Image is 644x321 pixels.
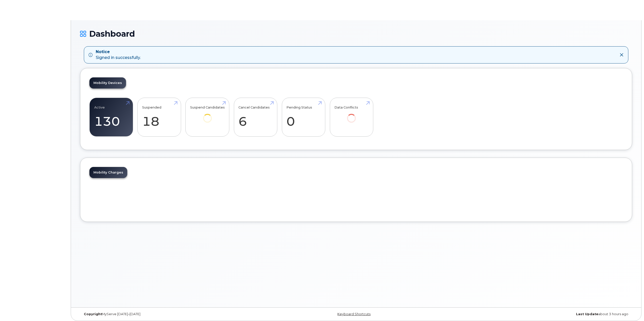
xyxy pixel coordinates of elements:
a: Cancel Candidates 6 [238,100,273,134]
strong: Last Update [576,312,598,316]
div: about 3 hours ago [448,312,632,316]
h1: Dashboard [80,29,632,38]
a: Keyboard Shortcuts [337,312,370,316]
a: Pending Status 0 [286,100,320,134]
a: Data Conflicts [334,100,368,130]
a: Suspended 18 [142,100,176,134]
a: Mobility Charges [89,167,127,178]
div: Signed in successfully. [96,49,141,61]
a: Mobility Devices [89,77,126,89]
div: MyServe [DATE]–[DATE] [80,312,264,316]
strong: Copyright [84,312,102,316]
a: Suspend Candidates [190,100,225,130]
a: Active 130 [94,100,128,134]
strong: Notice [96,49,141,55]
